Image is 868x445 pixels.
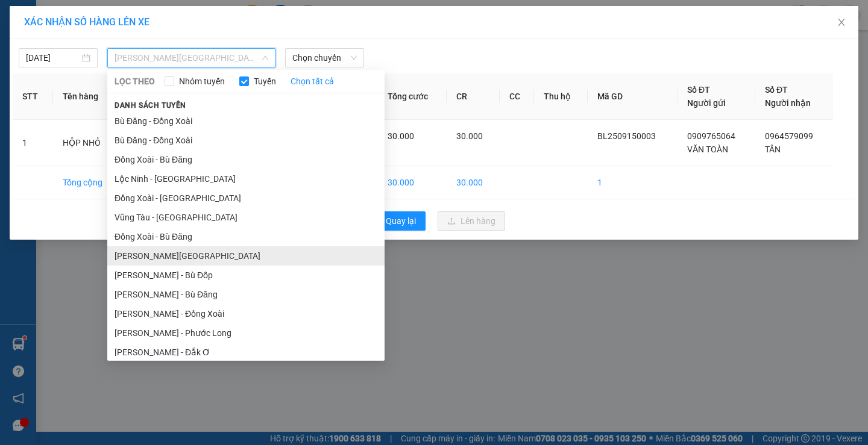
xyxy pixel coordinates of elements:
[386,214,416,228] span: Quay lại
[388,131,414,141] span: 30.000
[107,266,385,285] li: [PERSON_NAME] - Bù Đốp
[292,49,357,67] span: Chọn chuyến
[588,166,678,199] td: 1
[825,6,858,40] button: Close
[107,227,385,246] li: Đồng Xoài - Bù Đăng
[500,73,535,120] th: CC
[588,73,678,120] th: Mã GD
[363,211,426,231] button: rollbackQuay lại
[107,208,385,227] li: Vũng Tàu - [GEOGRAPHIC_DATA]
[687,98,726,108] span: Người gửi
[107,304,385,323] li: [PERSON_NAME] - Đồng Xoài
[9,79,28,92] span: CR :
[438,211,505,231] button: uploadLên hàng
[107,150,385,169] li: Đồng Xoài - Bù Đăng
[53,73,121,120] th: Tên hàng
[10,10,86,39] div: VP Bình Long
[765,145,781,154] span: TÂN
[94,39,176,54] div: TÂN
[107,169,385,188] li: Lộc Ninh - [GEOGRAPHIC_DATA]
[456,131,483,141] span: 30.000
[249,75,281,88] span: Tuyến
[447,73,500,120] th: CR
[687,145,728,154] span: VĂN TOÀN
[26,51,80,64] input: 15/09/2025
[107,131,385,150] li: Bù Đăng - Đồng Xoài
[291,75,334,88] a: Chọn tất cả
[765,131,813,141] span: 0964579099
[107,246,385,266] li: [PERSON_NAME][GEOGRAPHIC_DATA]
[107,343,385,362] li: [PERSON_NAME] - Đắk Ơ
[53,120,121,166] td: HỘP NHỎ
[94,10,176,39] div: VP Lộc Ninh
[378,73,447,120] th: Tổng cước
[94,11,123,24] span: Nhận:
[597,131,656,141] span: BL2509150003
[115,49,268,67] span: Lộc Ninh - Hồ Chí Minh
[687,131,735,141] span: 0909765064
[107,111,385,131] li: Bù Đăng - Đồng Xoài
[534,73,588,120] th: Thu hộ
[262,54,269,61] span: down
[10,39,86,54] div: VĂN TOÀN
[115,75,155,88] span: LỌC THEO
[378,166,447,199] td: 30.000
[10,11,29,24] span: Gửi:
[174,75,230,88] span: Nhóm tuyến
[24,16,149,28] span: XÁC NHẬN SỐ HÀNG LÊN XE
[765,85,788,95] span: Số ĐT
[107,100,193,111] span: Danh sách tuyến
[107,285,385,304] li: [PERSON_NAME] - Bù Đăng
[13,120,53,166] td: 1
[107,323,385,343] li: [PERSON_NAME] - Phước Long
[13,73,53,120] th: STT
[447,166,500,199] td: 30.000
[107,188,385,208] li: Đồng Xoài - [GEOGRAPHIC_DATA]
[837,17,846,27] span: close
[9,78,87,92] div: 30.000
[687,85,710,95] span: Số ĐT
[765,98,811,108] span: Người nhận
[53,166,121,199] td: Tổng cộng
